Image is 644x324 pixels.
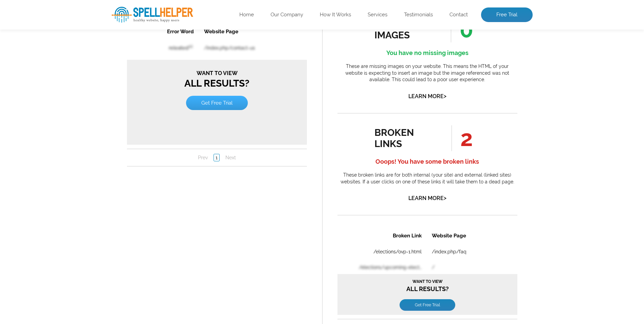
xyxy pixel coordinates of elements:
[72,1,162,16] th: Website Page
[112,7,193,23] img: SpellHelper
[90,1,144,16] th: Website Page
[3,47,177,66] h3: All Results?
[449,12,468,18] a: Contact
[87,97,93,104] a: 1
[239,12,254,18] a: Home
[1,1,89,16] th: Broken Link
[444,193,446,203] span: >
[408,93,446,100] a: Learn More>
[368,12,387,18] a: Services
[481,7,533,22] a: Free Trial
[3,52,177,65] h3: All Results?
[18,1,72,16] th: Error Word
[444,91,446,101] span: >
[337,172,517,185] p: These broken links are for both internal (your site) and external (linked sites) websites. If a u...
[87,131,93,138] a: 1
[404,12,433,18] a: Testimonials
[94,22,129,27] a: /index.php/faq
[337,63,517,83] p: These are missing images on your website. This means the HTML of your website is expecting to ins...
[408,195,446,201] a: Learn More>
[374,127,436,149] div: broken links
[337,156,517,167] h4: Ooops! You have some broken links
[452,125,473,151] span: 2
[320,12,351,18] a: How It Works
[3,52,177,57] span: Want to view
[3,47,177,53] span: Want to view
[59,73,121,87] a: Get Free Trial
[36,22,84,27] a: /elections/ovp-1.html
[337,48,517,58] h4: You have no missing images
[62,72,118,84] a: Get Free Trial
[271,12,303,18] a: Our Company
